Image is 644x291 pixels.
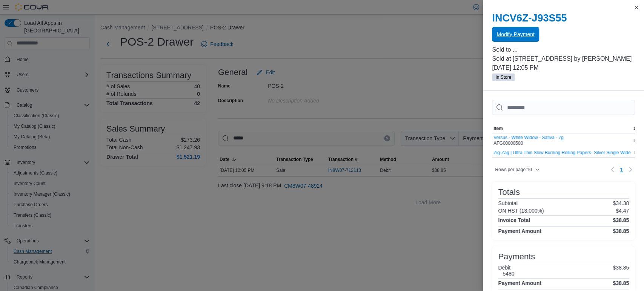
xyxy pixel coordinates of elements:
h4: $38.85 [613,280,629,286]
button: Rows per page:10 [492,165,542,174]
span: Rows per page : 10 [495,167,532,173]
div: AFG00000580 [493,135,563,146]
h4: $38.85 [613,228,629,234]
nav: Pagination for table: MemoryTable from EuiInMemoryTable [608,164,635,176]
h6: 5480 [503,271,514,277]
button: Item [492,124,632,133]
p: $34.38 [613,200,629,206]
button: Modify Payment [492,27,539,42]
button: Versus - White Widow - Sativa - 7g [493,135,563,140]
h3: Totals [498,188,520,197]
p: [DATE] 12:05 PM [492,63,635,72]
h6: Subtotal [498,200,517,206]
span: In Store [492,74,515,81]
p: Sold at [STREET_ADDRESS] by [PERSON_NAME] [492,54,635,63]
button: Page 1 of 1 [617,164,626,176]
span: 1 [620,166,623,173]
h2: INCV6Z-J93S55 [492,12,635,24]
p: $4.47 [616,208,629,214]
h4: Payment Amount [498,280,541,286]
h3: Payments [498,252,535,261]
p: $38.85 [613,265,629,277]
input: This is a search bar. As you type, the results lower in the page will automatically filter. [492,100,635,115]
span: SKU [633,126,643,132]
ul: Pagination for table: MemoryTable from EuiInMemoryTable [617,164,626,176]
h6: ON HST (13.000%) [498,208,544,214]
h4: Payment Amount [498,228,541,234]
h6: Debit [498,265,514,271]
span: In Store [495,74,511,81]
p: Sold to ... [492,45,635,54]
button: Close this dialog [632,3,641,12]
span: Modify Payment [496,31,534,38]
h4: Invoice Total [498,217,530,223]
button: Next page [626,165,635,174]
span: Item [493,126,503,132]
button: Zig-Zag | Ultra Thin Slow Burning Rolling Papers- Silver Single Wide [493,150,630,155]
button: Previous page [608,165,617,174]
h4: $38.85 [613,217,629,223]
